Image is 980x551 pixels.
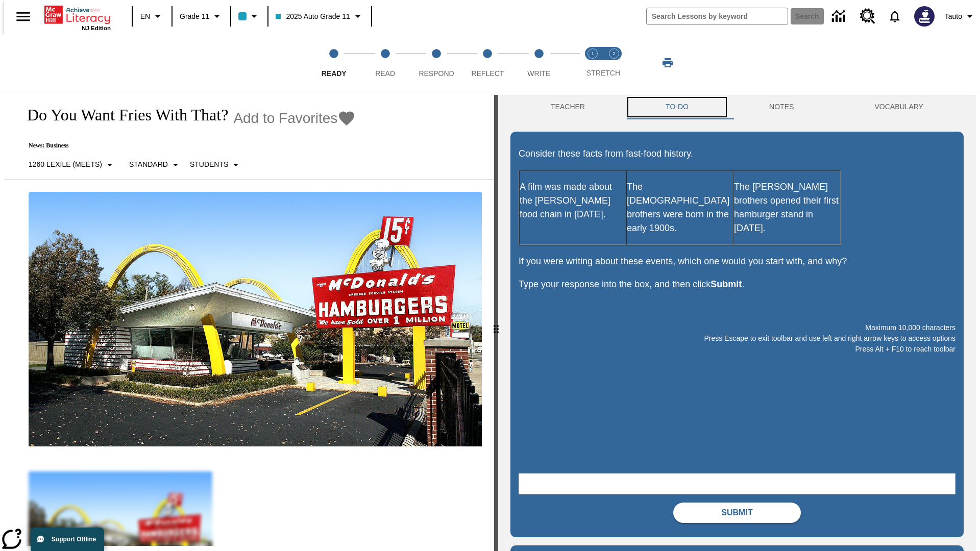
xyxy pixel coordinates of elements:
[914,6,935,27] img: Avatar
[509,35,569,91] button: Write step 5 of 5
[233,110,337,127] span: Add to Favorites
[82,25,111,31] span: NJ Edition
[140,11,150,22] span: EN
[176,7,227,26] button: Grade: Grade 11, Select a grade
[591,51,594,56] text: 1
[180,11,209,22] span: Grade 11
[945,11,962,22] span: Tauto
[498,95,976,551] div: activity
[834,95,964,119] button: VOCABULARY
[16,142,356,149] p: News: Business
[234,7,264,26] button: Class color is light blue. Change class color
[125,156,186,174] button: Scaffolds, Standard
[272,7,367,26] button: Class: 2025 Auto Grade 11, Select your class
[881,3,908,30] a: Notifications
[472,69,504,78] span: Reflect
[276,11,350,22] span: 2025 Auto Grade 11
[520,180,626,221] p: A film was made about the [PERSON_NAME] food chain in [DATE].
[52,536,96,543] span: Support Offline
[519,255,955,268] p: If you were writing about these events, which one would you start with, and why?
[419,69,454,78] span: Respond
[586,69,620,77] span: STRETCH
[129,159,168,170] p: Standard
[16,106,228,124] h1: Do You Want Fries With That?
[494,95,498,551] div: Press Enter or Spacebar and then press right and left arrow keys to move the slider
[612,51,615,56] text: 2
[941,7,980,26] button: Profile/Settings
[375,69,395,78] span: Read
[31,528,104,551] button: Support Offline
[4,8,149,17] body: Maximum 10,000 characters Press Escape to exit toolbar and use left and right arrow keys to acces...
[734,180,840,235] p: The [PERSON_NAME] brothers opened their first hamburger stand in [DATE].
[4,95,494,546] div: reading
[8,2,38,32] button: Open side menu
[407,35,466,91] button: Respond step 3 of 5
[29,159,102,170] p: 1260 Lexile (Meets)
[519,333,955,344] p: Press Escape to exit toolbar and use left and right arrow keys to access options
[651,54,684,72] button: Print
[322,69,347,78] span: Ready
[729,95,834,119] button: NOTES
[519,147,955,161] p: Consider these facts from fast-food history.
[233,109,356,127] button: Add to Favorites - Do You Want Fries With That?
[44,4,111,31] div: Home
[510,95,625,119] button: Teacher
[527,69,550,78] span: Write
[710,279,742,289] strong: Submit
[136,7,168,26] button: Language: EN, Select a language
[599,35,629,91] button: Stretch Respond step 2 of 2
[519,344,955,355] p: Press Alt + F10 to reach toolbar
[458,35,517,91] button: Reflect step 4 of 5
[578,35,607,91] button: Stretch Read step 1 of 2
[519,322,955,333] p: Maximum 10,000 characters
[647,8,788,24] input: search field
[519,278,955,291] p: Type your response into the box, and then click .
[190,159,228,170] p: Students
[24,156,120,174] button: Select Lexile, 1260 Lexile (Meets)
[186,156,246,174] button: Select Student
[908,3,941,30] button: Select a new avatar
[29,192,482,447] img: One of the first McDonald's stores, with the iconic red sign and golden arches.
[304,35,363,91] button: Ready step 1 of 5
[854,3,881,30] a: Resource Center, Will open in new tab
[625,95,729,119] button: TO-DO
[627,180,733,235] p: The [DEMOGRAPHIC_DATA] brothers were born in the early 1900s.
[355,35,414,91] button: Read step 2 of 5
[673,503,801,523] button: Submit
[510,95,964,119] div: Instructional Panel Tabs
[826,3,854,31] a: Data Center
